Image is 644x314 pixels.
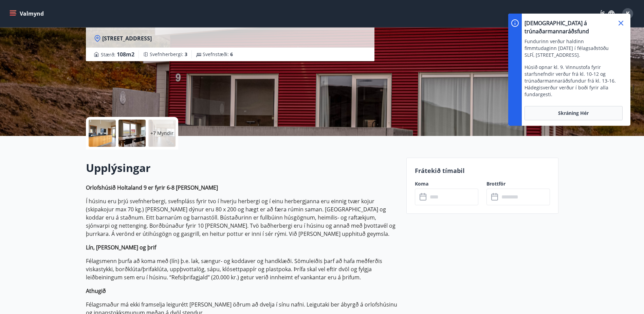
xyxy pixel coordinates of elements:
[185,51,187,57] span: 3
[415,166,550,175] p: Frátekið tímabil
[525,38,617,58] p: Fundurinn verður haldinn fimmtudaginn [DATE] í félagsaðstöðu SLFÍ, [STREET_ADDRESS].
[558,110,589,117] span: Skráning hér
[86,257,398,281] p: Félagsmenn þurfa að koma með (lín) þ.e. lak, sængur- og koddaver og handklæði. Sömuleiðis þarf að...
[415,180,478,187] label: Koma
[626,10,630,17] span: K
[117,51,134,58] span: 108 m2
[230,51,233,57] span: 6
[150,130,173,137] p: +7 Myndir
[620,5,636,22] button: K
[525,106,623,120] button: Skráning hér
[525,64,617,98] p: Húsið opnar kl. 9. Vinnustofa fyrir starfsnefndir verður frá kl. 10-12 og trúnaðarmannaráðsfundur...
[86,184,218,191] strong: Orlofshúsið Holtaland 9 er fyrir 6-8 [PERSON_NAME]
[596,7,618,20] button: ÍS
[486,180,550,187] label: Brottför
[86,160,398,175] h2: Upplýsingar
[203,51,233,58] span: Svefnstæði :
[101,50,134,58] span: Stærð :
[86,244,156,251] strong: Lín, [PERSON_NAME] og þrif
[86,287,106,295] strong: Athugið
[525,19,617,35] p: [DEMOGRAPHIC_DATA] á trúnaðarmannaráðsfund
[86,197,398,238] p: Í húsinu eru þrjú svefnherbergi, svefnpláss fyrir tvo í hverju herbergi og í einu herbergjanna er...
[8,7,47,20] button: menu
[150,51,187,58] span: Svefnherbergi :
[102,35,152,42] span: [STREET_ADDRESS]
